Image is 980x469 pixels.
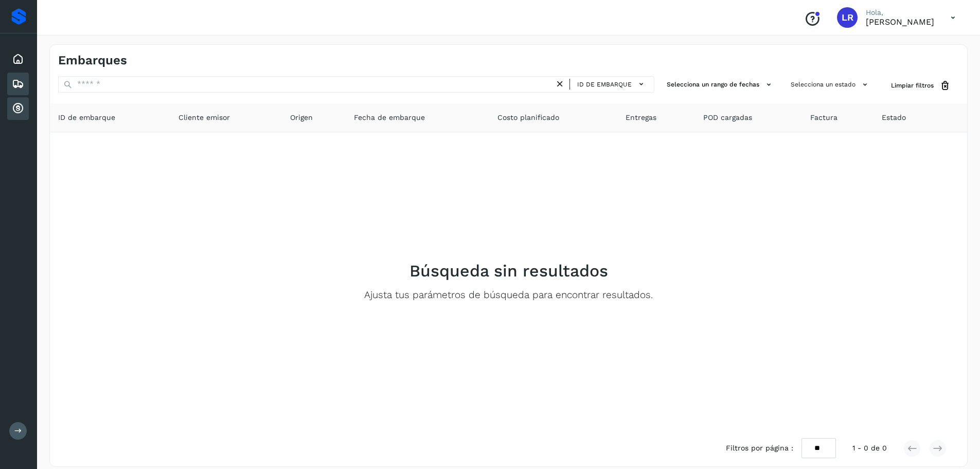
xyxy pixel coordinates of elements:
button: Selecciona un rango de fechas [663,76,778,93]
span: Fecha de embarque [354,112,425,123]
button: Selecciona un estado [787,76,875,93]
h2: Búsqueda sin resultados [409,261,608,281]
span: ID de embarque [58,112,115,123]
span: POD cargadas [703,112,752,123]
p: LIZBETH REYES SANTILLAN [866,17,934,27]
span: Entregas [626,112,656,123]
span: Costo planificado [497,112,559,123]
span: Factura [810,112,838,123]
span: Limpiar filtros [891,81,934,90]
span: 1 - 0 de 0 [852,443,887,454]
div: Inicio [7,48,29,71]
p: Hola, [866,8,934,17]
span: Origen [290,112,313,123]
p: Ajusta tus parámetros de búsqueda para encontrar resultados. [364,289,653,301]
h4: Embarques [58,53,127,68]
button: Limpiar filtros [883,76,959,95]
button: ID de embarque [574,77,650,92]
span: ID de embarque [577,80,632,89]
div: Cuentas por cobrar [7,97,29,120]
span: Estado [882,112,906,123]
span: Cliente emisor [179,112,230,123]
div: Embarques [7,73,29,95]
span: Filtros por página : [726,443,793,454]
